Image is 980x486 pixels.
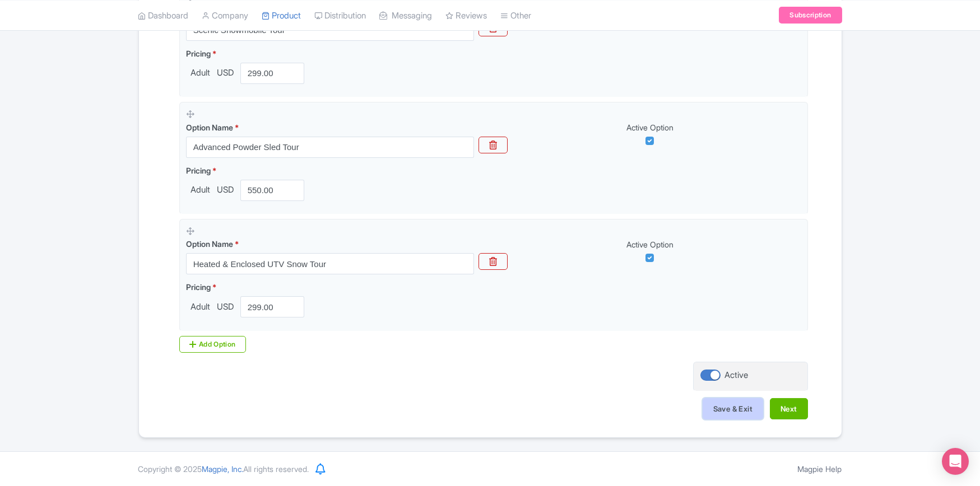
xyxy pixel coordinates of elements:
span: Active Option [626,123,674,132]
input: 0.00 [240,180,305,201]
input: 0.00 [240,63,305,84]
span: Pricing [186,166,211,175]
div: Add Option [179,336,247,353]
span: Pricing [186,282,211,292]
span: Active Option [626,240,674,249]
span: Option Name [186,239,233,249]
div: Copyright © 2025 All rights reserved. [132,463,316,475]
button: Save & Exit [703,398,763,419]
button: Next [770,398,808,419]
span: Magpie, Inc. [202,464,244,474]
span: Adult [186,184,215,197]
span: Pricing [186,49,211,58]
span: USD [215,67,236,80]
span: USD [215,301,236,314]
input: Option Name [186,137,474,158]
span: Option Name [186,123,233,132]
input: 0.00 [240,296,305,317]
span: Adult [186,67,215,80]
a: Magpie Help [798,464,842,474]
input: Option Name [186,253,474,274]
a: Subscription [779,7,842,24]
div: Active [725,369,749,382]
span: Adult [186,301,215,314]
div: Open Intercom Messenger [942,448,969,475]
span: USD [215,184,236,197]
